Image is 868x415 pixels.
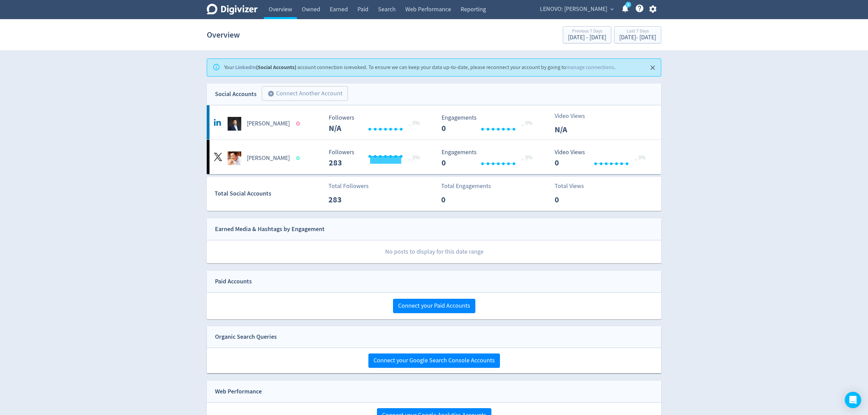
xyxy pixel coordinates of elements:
span: Connect your Paid Accounts [398,303,470,309]
button: Connect Another Account [262,86,348,101]
div: Open Intercom Messenger [845,392,861,408]
span: _ 0% [521,154,532,161]
span: _ 0% [409,154,420,161]
span: Data last synced: 7 Aug 2025, 6:02am (AEST) [296,122,302,125]
a: Connect your Paid Accounts [393,302,475,310]
div: Social Accounts [215,89,257,99]
span: _ 0% [521,120,532,126]
a: 5 [625,2,631,8]
svg: Followers --- [325,149,428,167]
div: Last 7 Days [619,29,656,35]
p: No posts to display for this date range [207,240,661,263]
h5: [PERSON_NAME] [247,120,290,128]
button: Connect your Google Search Console Accounts [368,353,500,368]
strong: (Social Accounts) [235,64,296,71]
p: Total Views [555,182,594,191]
span: add_circle [268,90,274,97]
span: _ 0% [635,154,646,161]
text: 5 [627,2,629,7]
p: N/A [555,123,594,136]
p: Total Followers [328,182,369,191]
span: _ 0% [409,120,420,126]
svg: Video Views 0 [551,149,654,167]
div: [DATE] - [DATE] [619,35,656,41]
div: Earned Media & Hashtags by Engagement [215,224,325,234]
p: 0 [441,193,480,206]
span: expand_more [609,6,615,12]
a: LinkedIn [235,64,256,71]
div: Total Social Accounts [215,189,324,199]
p: Total Engagements [441,182,491,191]
a: Connect your Google Search Console Accounts [368,357,500,364]
h5: [PERSON_NAME] [247,154,290,162]
span: Data last synced: 18 Aug 2025, 3:02pm (AEST) [296,156,302,160]
img: Eddie Ang 洪珵东 undefined [228,117,241,131]
p: Video Views [555,111,594,121]
a: Connect Another Account [257,87,348,101]
h1: Overview [207,24,240,46]
button: Connect your Paid Accounts [393,299,475,313]
div: Previous 7 Days [568,29,606,35]
a: Eddie Ang undefined[PERSON_NAME] Followers --- _ 0% Followers 283 Engagements 0 Engagements 0 _ 0... [207,140,661,174]
button: Previous 7 Days[DATE] - [DATE] [563,26,611,43]
a: manage connections [566,64,614,71]
a: Eddie Ang 洪珵东 undefined[PERSON_NAME] Followers --- _ 0% Followers N/A Engagements 0 Engagements 0... [207,105,661,139]
p: 283 [328,193,368,206]
svg: Followers --- [325,115,428,133]
svg: Engagements 0 [438,115,541,133]
span: Connect your Google Search Console Accounts [374,358,495,364]
div: Web Performance [215,387,262,397]
svg: Engagements 0 [438,149,541,167]
button: Last 7 Days[DATE]- [DATE] [614,26,661,43]
div: Paid Accounts [215,277,252,286]
div: [DATE] - [DATE] [568,35,606,41]
p: 0 [555,193,594,206]
div: Your account connection is revoked . To ensure we can keep your data up-to-date, please reconnect... [224,61,615,74]
span: LENOVO: [PERSON_NAME] [540,4,607,15]
button: LENOVO: [PERSON_NAME] [538,4,615,15]
div: Organic Search Queries [215,332,277,342]
button: Close [647,62,659,73]
img: Eddie Ang undefined [228,151,241,165]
